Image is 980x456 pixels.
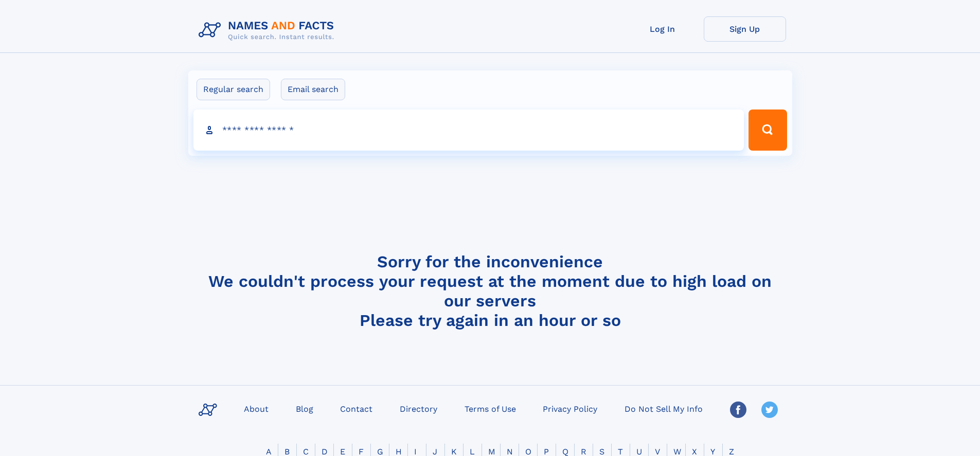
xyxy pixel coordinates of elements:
input: search input [193,110,744,151]
img: Twitter [761,402,778,418]
img: Logo Names and Facts [194,16,343,44]
button: Search Button [749,110,787,151]
label: Regular search [197,79,270,100]
h4: Sorry for the inconvenience We couldn't process your request at the moment due to high load on ou... [194,252,786,330]
a: Terms of Use [460,401,520,416]
img: Facebook [730,402,746,418]
a: Contact [336,401,377,416]
a: About [240,401,273,416]
a: Sign Up [704,16,786,42]
a: Log In [621,16,704,42]
a: Blog [292,401,317,416]
a: Directory [396,401,441,416]
label: Email search [281,79,345,100]
a: Privacy Policy [539,401,601,416]
a: Do Not Sell My Info [620,401,707,416]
